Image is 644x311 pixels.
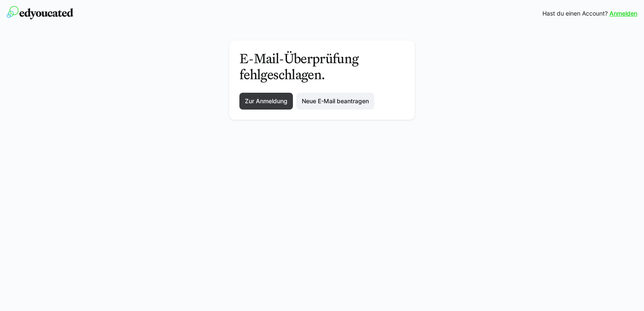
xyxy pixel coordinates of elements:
a: Neue E-Mail beantragen [296,93,374,110]
button: Zur Anmeldung [239,93,293,110]
h3: E-Mail-Überprüfung fehlgeschlagen. [239,51,405,83]
span: Zur Anmeldung [244,97,289,105]
img: edyoucated [7,6,73,19]
span: Hast du einen Account? [542,9,608,18]
a: Anmelden [609,9,637,18]
span: Neue E-Mail beantragen [301,97,370,105]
